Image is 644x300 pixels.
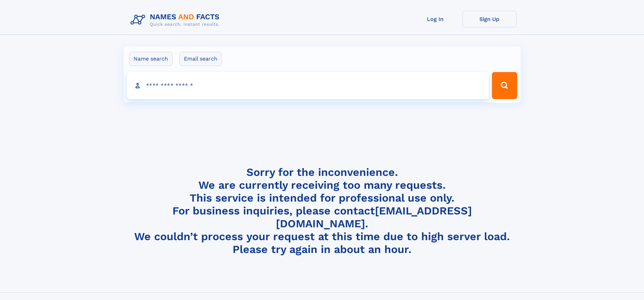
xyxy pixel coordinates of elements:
[180,52,222,66] label: Email search
[462,11,517,27] a: Sign Up
[129,52,172,66] label: Name search
[128,166,517,256] h4: Sorry for the inconvenience. We are currently receiving too many requests. This service is intend...
[276,204,472,230] a: [EMAIL_ADDRESS][DOMAIN_NAME]
[408,11,462,27] a: Log In
[128,11,225,29] img: Logo Names and Facts
[492,72,517,99] button: Search Button
[127,72,489,99] input: search input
